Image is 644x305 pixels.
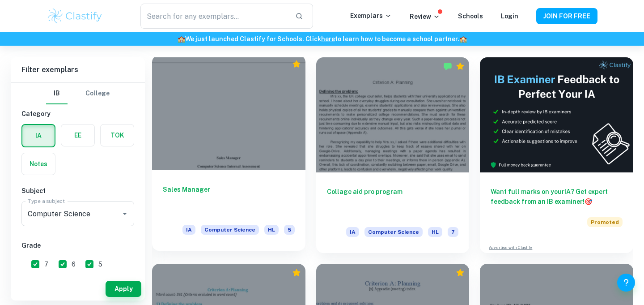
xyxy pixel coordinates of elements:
button: Apply [106,281,141,297]
button: IB [46,83,68,104]
div: Premium [292,60,301,69]
span: 🏫 [178,35,185,43]
button: EE [61,125,94,146]
button: IA [22,125,55,146]
h6: Category [21,109,134,119]
a: Login [501,13,518,20]
a: Schools [458,13,483,20]
p: Exemplars [350,11,392,21]
input: Search for any exemplars... [140,4,288,29]
button: TOK [101,125,134,146]
img: Marked [443,62,452,71]
a: here [321,35,335,43]
span: Promoted [587,217,623,227]
p: Review [410,12,440,21]
span: HL [264,225,279,235]
button: JOIN FOR FREE [536,8,597,24]
button: College [85,83,110,104]
span: HL [428,227,442,237]
button: Notes [22,153,55,175]
button: Open [119,207,131,220]
span: IA [346,227,359,237]
span: 7 [448,227,458,237]
span: 5 [98,259,102,269]
h6: Want full marks on your IA ? Get expert feedback from an IB examiner! [491,187,623,206]
img: Thumbnail [480,57,633,172]
h6: Subject [21,186,134,196]
a: Want full marks on yourIA? Get expert feedback from an IB examiner!PromotedAdvertise with Clastify [480,57,633,253]
span: 🎯 [585,198,592,205]
h6: We just launched Clastify for Schools. Click to learn how to become a school partner. [2,34,642,44]
h6: Collage aid pro program [327,187,459,216]
span: Computer Science [201,225,259,235]
span: 6 [72,259,76,269]
img: Clastify logo [47,7,103,25]
a: Advertise with Clastify [489,245,532,251]
span: 5 [284,225,295,235]
div: Premium [456,62,465,71]
h6: Filter exemplars [11,57,145,82]
div: Filter type choice [46,83,110,104]
h6: Sales Manager [163,185,295,214]
h6: Grade [21,241,134,250]
label: Type a subject [28,197,65,205]
span: 🏫 [459,35,467,43]
button: Help and Feedback [617,274,635,292]
a: Sales ManagerIAComputer ScienceHL5 [152,57,305,253]
span: Computer Science [364,227,423,237]
div: Premium [456,268,465,277]
span: 7 [44,259,48,269]
div: Premium [292,268,301,277]
span: IA [182,225,195,235]
a: Collage aid pro programIAComputer ScienceHL7 [316,57,470,253]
